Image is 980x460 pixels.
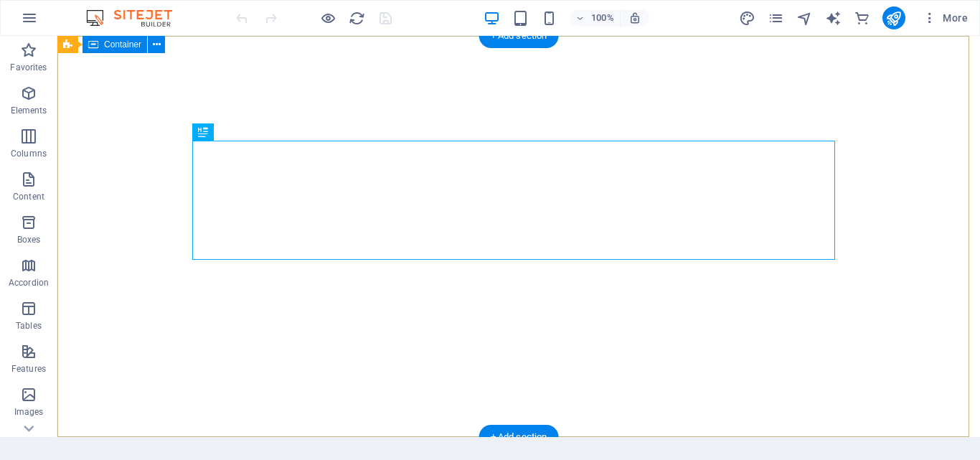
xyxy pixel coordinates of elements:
[104,40,141,49] span: Container
[348,9,365,27] button: reload
[739,9,756,27] button: design
[13,191,44,202] p: Content
[14,406,44,418] p: Images
[9,277,49,288] p: Accordion
[739,10,755,27] i: Design (Ctrl+Alt+Y)
[854,10,870,27] i: Commerce
[917,6,974,29] button: More
[479,24,559,48] div: + Add section
[885,10,902,27] i: Publish
[628,11,641,24] i: On resize automatically adjust zoom level to fit chosen device.
[923,11,968,25] span: More
[882,6,905,29] button: publish
[796,9,814,27] button: navigator
[768,10,784,27] i: Pages (Ctrl+Alt+S)
[17,234,41,245] p: Boxes
[11,105,47,116] p: Elements
[796,10,813,27] i: Navigator
[825,9,842,27] button: text_generator
[479,425,559,449] div: + Add section
[319,9,336,27] button: Click here to leave preview mode and continue editing
[349,10,365,27] i: Reload page
[10,62,47,73] p: Favorites
[825,10,842,27] i: AI Writer
[768,9,785,27] button: pages
[570,9,621,27] button: 100%
[83,9,190,27] img: Editor Logo
[591,9,614,27] h6: 100%
[11,363,46,375] p: Features
[854,9,871,27] button: commerce
[11,148,47,159] p: Columns
[16,320,42,332] p: Tables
